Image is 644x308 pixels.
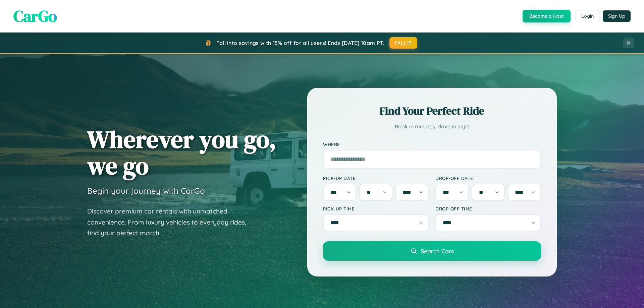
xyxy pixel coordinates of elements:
span: CarGo [13,5,57,27]
p: Discover premium car rentals with unmatched convenience. From luxury vehicles to everyday rides, ... [87,206,255,239]
span: Search Cars [421,247,454,255]
h2: Find Your Perfect Ride [323,104,541,118]
label: Pick-up Date [323,175,429,181]
button: Sign Up [603,10,631,22]
label: Drop-off Time [435,206,541,211]
label: Where [323,141,541,147]
button: Become a Host [523,10,571,22]
label: Pick-up Time [323,206,429,211]
button: Search Cars [323,241,541,261]
h3: Begin your journey with CarGo [87,186,205,196]
h1: Wherever you go, we go [87,126,276,179]
button: FALL15 [389,37,418,49]
span: Fall into savings with 15% off for all users! Ends [DATE] 10am PT. [216,40,384,46]
label: Drop-off Date [435,175,541,181]
button: Login [576,10,599,22]
p: Book in minutes, drive in style [323,122,541,131]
